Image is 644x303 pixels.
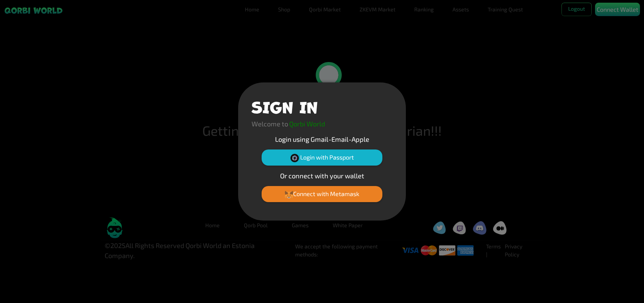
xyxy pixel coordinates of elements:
p: Qorbi World [289,119,325,129]
p: Login using Gmail-Email-Apple [252,134,392,144]
h1: SIGN IN [252,96,318,116]
button: Login with Passport [262,149,382,166]
img: Passport Logo [290,154,299,162]
p: Or connect with your wallet [252,171,392,181]
button: Connect with Metamask [262,186,382,202]
p: Welcome to [252,119,288,129]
